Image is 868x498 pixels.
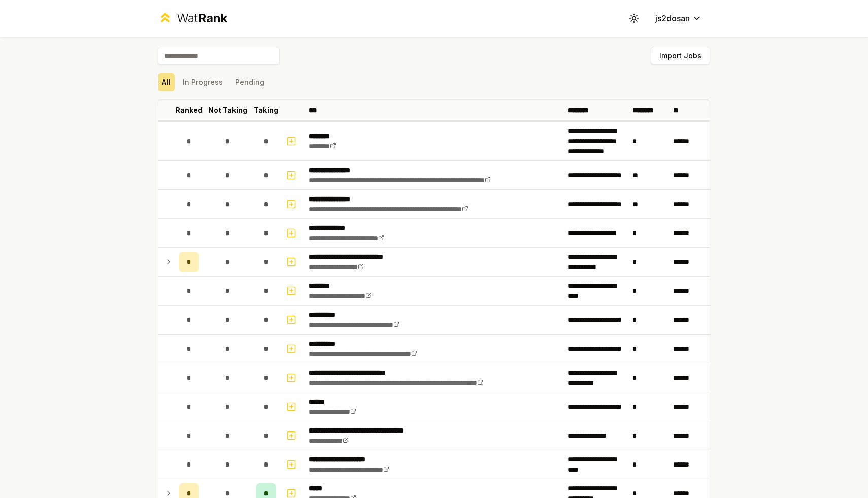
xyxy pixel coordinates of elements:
[158,10,227,26] a: WatRank
[655,12,690,24] span: js2dosan
[651,47,710,65] button: Import Jobs
[254,105,278,115] p: Taking
[231,73,269,91] button: Pending
[647,9,710,27] button: js2dosan
[208,105,247,115] p: Not Taking
[198,11,227,25] span: Rank
[175,105,203,115] p: Ranked
[179,73,227,91] button: In Progress
[177,10,227,26] div: Wat
[158,73,175,91] button: All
